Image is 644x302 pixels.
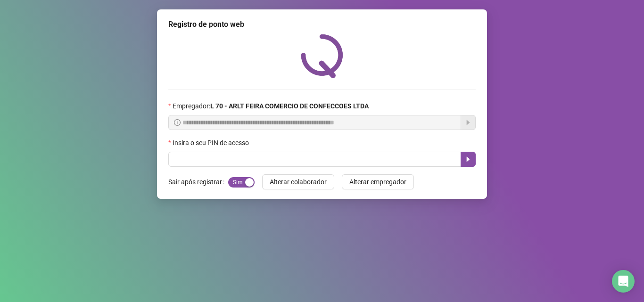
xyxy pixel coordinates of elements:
[262,174,334,189] button: Alterar colaborador
[612,270,635,293] div: Open Intercom Messenger
[168,174,228,189] label: Sair após registrar
[301,34,343,78] img: QRPoint
[174,119,181,126] span: info-circle
[210,102,369,110] strong: L 70 - ARLT FEIRA COMERCIO DE CONFECCOES LTDA
[349,177,406,187] span: Alterar empregador
[464,155,472,163] span: caret-right
[270,177,327,187] span: Alterar colaborador
[168,138,255,148] label: Insira o seu PIN de acesso
[173,101,369,111] span: Empregador :
[342,174,414,189] button: Alterar empregador
[168,19,476,30] div: Registro de ponto web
